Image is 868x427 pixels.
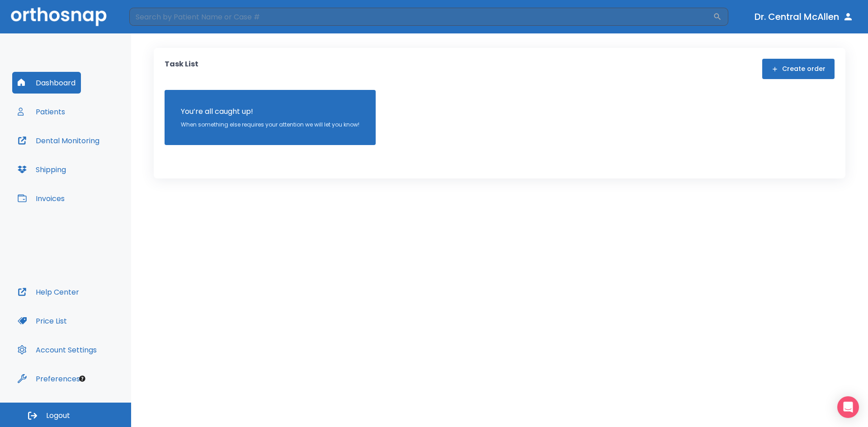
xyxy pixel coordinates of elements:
span: Logout [46,411,70,421]
p: When something else requires your attention we will let you know! [181,121,359,129]
div: Open Intercom Messenger [837,396,859,418]
button: Patients [12,101,71,122]
button: Create order [762,59,835,79]
button: Invoices [12,188,70,209]
p: Task List [165,59,198,79]
button: Preferences [12,368,85,389]
img: Orthosnap [11,7,107,26]
button: Help Center [12,281,85,303]
button: Account Settings [12,339,102,361]
div: Tooltip anchor [78,375,86,383]
button: Price List [12,310,72,332]
p: You’re all caught up! [181,106,359,117]
button: Dr. Central McAllen [751,9,857,25]
button: Dental Monitoring [12,130,105,151]
button: Dashboard [12,72,81,94]
input: Search by Patient Name or Case # [129,8,713,26]
button: Shipping [12,159,71,180]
